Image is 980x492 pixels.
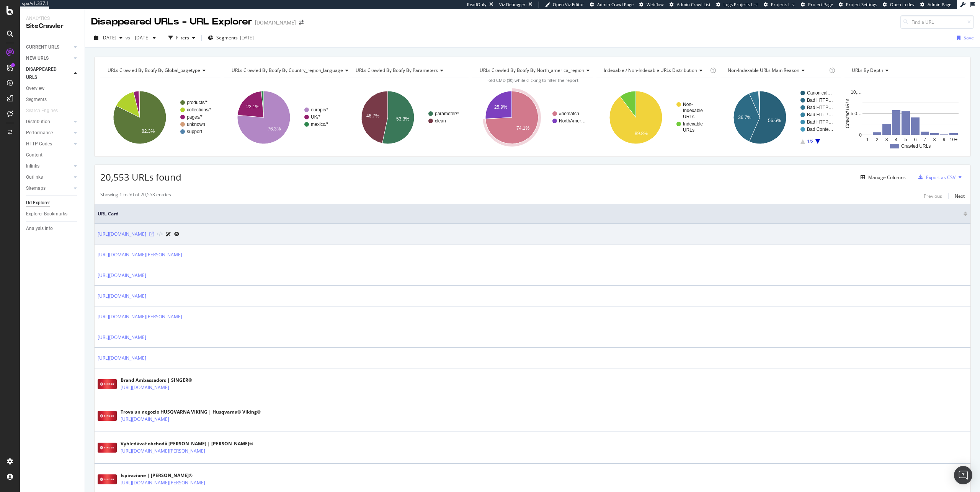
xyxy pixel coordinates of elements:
[435,118,446,124] text: clean
[230,64,354,77] h4: URLs Crawled By Botify By country_region_language
[98,334,146,341] a: [URL][DOMAIN_NAME]
[311,107,328,112] text: europe/*
[494,104,507,110] text: 25.9%
[914,137,917,142] text: 6
[26,22,78,31] div: SiteCrawler
[852,67,883,73] span: URLs by Depth
[478,64,596,77] h4: URLs Crawled By Botify By north_america_region
[26,54,49,62] div: NEW URLS
[26,54,72,62] a: NEW URLS
[924,191,942,200] button: Previous
[807,127,833,132] text: Bad Conte…
[485,77,580,83] span: Hold CMD (⌘) while clicking to filter the report.
[683,102,693,107] text: Non-
[396,116,409,122] text: 53.3%
[26,129,72,137] a: Performance
[905,137,907,142] text: 5
[366,113,379,119] text: 46.7%
[964,34,974,41] div: Save
[670,2,710,8] a: Admin Crawl List
[924,193,942,199] div: Previous
[299,20,304,25] div: arrow-right-arrow-left
[26,140,72,148] a: HTTP Codes
[933,137,936,142] text: 8
[768,118,781,123] text: 56.6%
[26,225,79,233] a: Analysis Info
[954,466,972,484] div: Open Intercom Messenger
[901,143,931,149] text: Crawled URLs
[26,15,78,22] div: Analytics
[26,96,79,104] a: Segments
[98,474,117,484] img: main image
[98,354,146,362] a: [URL][DOMAIN_NAME]
[176,34,189,41] div: Filters
[98,292,146,300] a: [URL][DOMAIN_NAME]
[885,137,888,142] text: 3
[354,64,462,77] h4: URLs Crawled By Botify By parameters
[728,67,799,73] span: Non-Indexable URLs Main Reason
[91,15,252,28] div: Disappeared URLs - URL Explorer
[845,99,850,128] text: Crawled URLs
[98,411,117,421] img: main image
[187,122,205,127] text: unknown
[738,115,751,120] text: 36.7%
[683,127,694,133] text: URLs
[26,107,58,115] div: Search Engines
[311,122,328,127] text: mexico/*
[26,151,42,159] div: Content
[516,125,529,131] text: 74.1%
[121,409,261,415] div: Trova un negozio HUSQVARNA VIKING | Husqvarna® Viking®
[851,90,862,95] text: 10,…
[771,2,795,7] span: Projects List
[639,2,664,8] a: Webflow
[98,379,117,389] img: main image
[807,90,832,96] text: Canonical…
[26,65,72,81] a: DISAPPEARED URLS
[26,199,50,207] div: Url Explorer
[187,114,203,120] text: pages/*
[121,440,253,447] div: Vyhledávač obchodů [PERSON_NAME] | [PERSON_NAME]®
[677,2,710,7] span: Admin Crawl List
[98,230,146,238] a: [URL][DOMAIN_NAME]
[724,2,758,7] span: Logs Projects List
[850,64,958,77] h4: URLs by Depth
[100,171,181,183] span: 20,553 URLs found
[174,230,180,238] a: URL Inspection
[142,129,155,134] text: 82.3%
[166,230,171,238] a: AI Url Details
[868,174,906,181] div: Manage Columns
[98,313,182,321] a: [URL][DOMAIN_NAME][PERSON_NAME]
[846,2,877,7] span: Project Settings
[915,171,955,183] button: Export as CSV
[859,132,862,138] text: 0
[26,162,72,170] a: Inlinks
[545,2,584,8] a: Open Viz Editor
[808,2,833,7] span: Project Page
[26,65,65,81] div: DISAPPEARED URLS
[132,34,150,41] span: 2025 Aug. 11th
[26,85,79,93] a: Overview
[807,105,833,110] text: Bad HTTP…
[857,173,906,182] button: Manage Columns
[472,84,592,151] svg: A chart.
[224,84,344,151] svg: A chart.
[100,191,171,200] div: Showing 1 to 50 of 20,553 entries
[876,137,879,142] text: 2
[559,111,579,116] text: #nomatch
[26,118,50,126] div: Distribution
[26,173,43,181] div: Outlinks
[132,32,159,44] button: [DATE]
[720,84,840,151] div: A chart.
[716,2,758,8] a: Logs Projects List
[895,137,898,142] text: 4
[604,67,697,73] span: Indexable / Non-Indexable URLs distribution
[683,108,703,113] text: Indexable
[100,84,220,151] svg: A chart.
[26,129,53,137] div: Performance
[480,67,584,73] span: URLs Crawled By Botify By north_america_region
[121,377,203,384] div: Brand Ambassadors | SINGER®
[255,19,296,26] div: [DOMAIN_NAME]
[98,210,962,217] span: URL Card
